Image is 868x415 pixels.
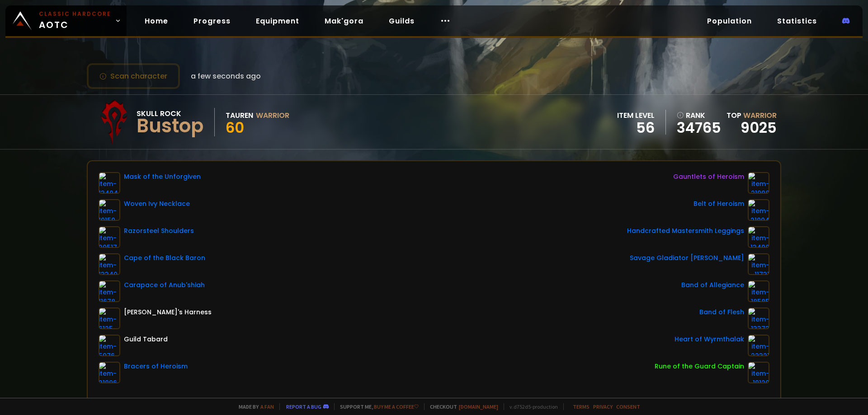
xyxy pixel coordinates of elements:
[673,172,744,182] div: Gauntlets of Heroism
[748,308,769,329] img: item-13373
[124,335,168,344] div: Guild Tabard
[99,226,120,248] img: item-20517
[99,335,120,356] img: item-5976
[699,308,744,317] div: Band of Flesh
[226,117,244,138] span: 60
[748,199,769,221] img: item-21994
[137,119,203,133] div: Bustop
[124,172,201,182] div: Mask of the Unforgiven
[99,172,120,194] img: item-13404
[630,253,744,263] div: Savage Gladiator [PERSON_NAME]
[741,117,777,138] a: 9025
[186,12,238,30] a: Progress
[5,5,127,36] a: Classic HardcoreAOTC
[675,335,744,344] div: Heart of Wyrmthalak
[677,110,721,121] div: rank
[374,403,419,410] a: Buy me a coffee
[616,403,640,410] a: Consent
[748,253,769,275] img: item-11731
[617,121,655,135] div: 56
[99,253,120,275] img: item-13340
[260,403,274,410] a: a fan
[748,335,769,356] img: item-22321
[627,226,744,236] div: Handcrafted Mastersmith Leggings
[334,403,419,410] span: Support me,
[99,308,120,329] img: item-6125
[124,226,194,236] div: Razorsteel Shoulders
[504,403,558,410] span: v. d752d5 - production
[693,199,744,209] div: Belt of Heroism
[137,12,175,30] a: Home
[655,362,744,371] div: Rune of the Guard Captain
[124,308,212,317] div: [PERSON_NAME]'s Harness
[124,280,205,290] div: Carapace of Anub'shiah
[124,199,190,209] div: Woven Ivy Necklace
[87,63,180,89] button: Scan character
[99,362,120,383] img: item-21996
[256,110,289,121] div: Warrior
[459,403,498,410] a: [DOMAIN_NAME]
[286,403,321,410] a: Report a bug
[748,362,769,383] img: item-19120
[99,199,120,221] img: item-19159
[39,10,111,32] span: AOTC
[726,110,777,121] div: Top
[743,110,777,121] span: Warrior
[382,12,422,30] a: Guilds
[226,110,253,121] div: Tauren
[617,110,655,121] div: item level
[770,12,824,30] a: Statistics
[137,108,203,119] div: Skull Rock
[593,403,613,410] a: Privacy
[748,280,769,302] img: item-18585
[748,226,769,248] img: item-13498
[700,12,759,30] a: Population
[249,12,307,30] a: Equipment
[233,403,274,410] span: Made by
[99,280,120,302] img: item-11678
[39,10,111,18] small: Classic Hardcore
[124,253,205,263] div: Cape of the Black Baron
[124,362,188,371] div: Bracers of Heroism
[191,70,261,82] span: a few seconds ago
[573,403,590,410] a: Terms
[317,12,371,30] a: Mak'gora
[424,403,498,410] span: Checkout
[681,280,744,290] div: Band of Allegiance
[748,172,769,194] img: item-21998
[677,121,721,135] a: 34765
